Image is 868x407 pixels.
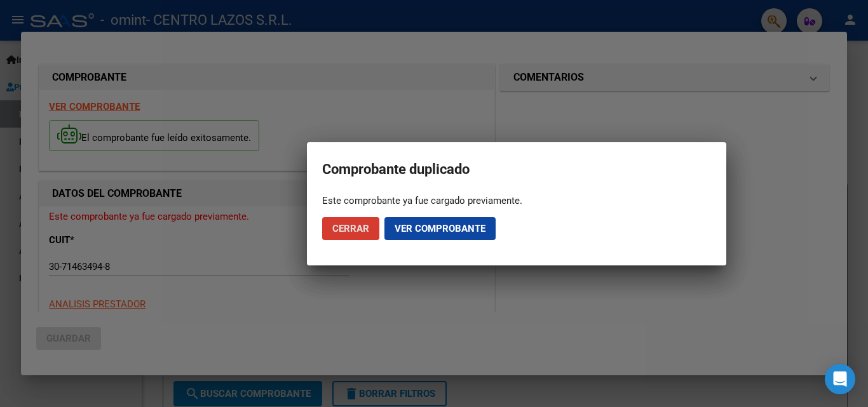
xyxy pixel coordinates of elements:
span: Cerrar [332,223,369,234]
span: Ver comprobante [395,223,485,234]
h2: Comprobante duplicado [322,157,711,182]
div: Open Intercom Messenger [825,364,855,394]
div: Este comprobante ya fue cargado previamente. [322,194,711,207]
button: Ver comprobante [384,217,496,240]
button: Cerrar [322,217,379,240]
